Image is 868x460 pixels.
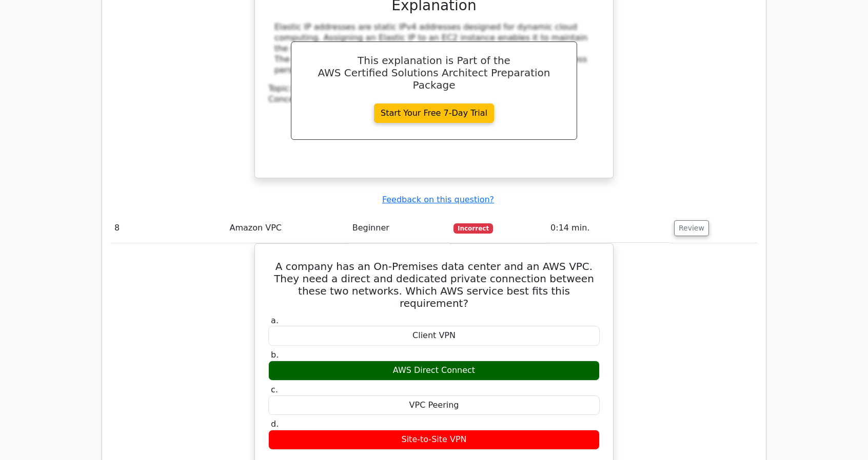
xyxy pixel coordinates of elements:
span: d. [271,419,279,429]
a: Feedback on this question? [382,195,494,204]
td: 0:14 min. [546,214,670,243]
div: Elastic IP addresses are static IPv4 addresses designed for dynamic cloud computing. Assigning an... [274,22,594,75]
div: VPC Peering [268,395,600,415]
td: Amazon VPC [226,214,348,243]
span: a. [271,316,279,325]
td: 8 [110,214,226,243]
div: Client VPN [268,326,600,346]
h5: A company has an On-Premises data center and an AWS VPC. They need a direct and dedicated private... [267,260,601,309]
span: c. [271,385,278,394]
td: Beginner [348,214,450,243]
span: Incorrect [453,223,493,234]
div: AWS Direct Connect [268,361,600,381]
span: b. [271,350,279,360]
div: Topic: [268,83,600,94]
div: Concept: [268,94,600,105]
button: Review [674,220,709,236]
a: Start Your Free 7-Day Trial [374,103,494,123]
div: Site-to-Site VPN [268,430,600,450]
